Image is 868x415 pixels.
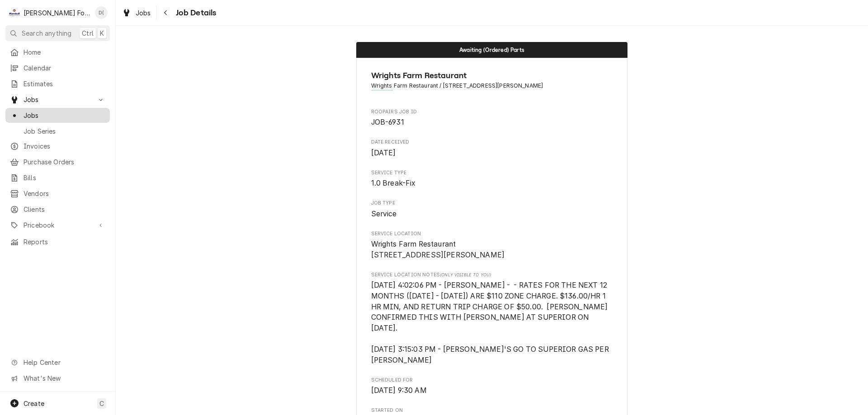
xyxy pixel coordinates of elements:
[371,169,613,177] span: Service Type
[371,169,613,189] div: Service Type
[5,186,110,201] a: Vendors
[24,373,104,383] span: What's New
[371,271,613,279] span: Service Location Notes
[371,280,613,365] span: [object Object]
[371,149,396,157] span: [DATE]
[24,173,105,182] span: Bills
[173,7,217,19] span: Job Details
[24,141,105,151] span: Invoices
[5,371,110,386] a: Go to What's New
[24,111,105,120] span: Jobs
[24,126,105,136] span: Job Series
[371,377,613,384] span: Scheduled For
[371,239,613,260] span: Service Location
[5,45,110,60] a: Home
[371,70,613,82] span: Name
[24,220,92,230] span: Pricebook
[371,230,613,238] span: Service Location
[99,399,104,408] span: C
[371,139,613,158] div: Date Received
[118,5,155,20] a: Jobs
[371,70,613,97] div: Client Information
[24,237,105,247] span: Reports
[159,5,173,20] button: Navigate back
[82,28,94,38] span: Ctrl
[371,108,613,116] span: Roopairs Job ID
[24,358,104,367] span: Help Center
[24,47,105,57] span: Home
[371,385,613,396] span: Scheduled For
[371,200,613,219] div: Job Type
[24,205,105,214] span: Clients
[5,218,110,233] a: Go to Pricebook
[8,6,21,19] div: Marshall Food Equipment Service's Avatar
[371,386,427,395] span: [DATE] 9:30 AM
[5,108,110,123] a: Jobs
[5,170,110,185] a: Bills
[5,154,110,169] a: Purchase Orders
[440,272,491,277] span: (Only Visible to You)
[371,210,397,218] span: Service
[5,355,110,370] a: Go to Help Center
[371,230,613,261] div: Service Location
[371,377,613,396] div: Scheduled For
[95,6,108,19] div: Derek Testa (81)'s Avatar
[22,28,71,38] span: Search anything
[5,202,110,217] a: Clients
[371,108,613,128] div: Roopairs Job ID
[24,189,105,198] span: Vendors
[356,42,627,58] div: Status
[100,28,104,38] span: K
[371,117,613,128] span: Roopairs Job ID
[371,179,416,187] span: 1.0 Break-Fix
[5,139,110,154] a: Invoices
[24,95,92,104] span: Jobs
[371,240,505,259] span: Wrights Farm Restaurant [STREET_ADDRESS][PERSON_NAME]
[371,178,613,189] span: Service Type
[371,200,613,207] span: Job Type
[24,79,105,89] span: Estimates
[371,281,611,364] span: [DATE] 4:02:06 PM - [PERSON_NAME] - - RATES FOR THE NEXT 12 MONTHS ([DATE] - [DATE]) ARE $110 ZON...
[95,6,108,19] div: D(
[8,6,21,19] div: M
[24,157,105,167] span: Purchase Orders
[371,209,613,219] span: Job Type
[24,63,105,73] span: Calendar
[24,8,90,18] div: [PERSON_NAME] Food Equipment Service
[371,139,613,146] span: Date Received
[5,61,110,75] a: Calendar
[136,8,151,18] span: Jobs
[371,148,613,159] span: Date Received
[5,92,110,107] a: Go to Jobs
[371,82,613,90] span: Address
[371,407,613,414] span: Started On
[5,124,110,139] a: Job Series
[371,118,404,126] span: JOB-6931
[5,76,110,91] a: Estimates
[5,25,110,41] button: Search anythingCtrlK
[371,271,613,365] div: [object Object]
[459,47,524,53] span: Awaiting (Ordered) Parts
[24,400,44,407] span: Create
[5,234,110,249] a: Reports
